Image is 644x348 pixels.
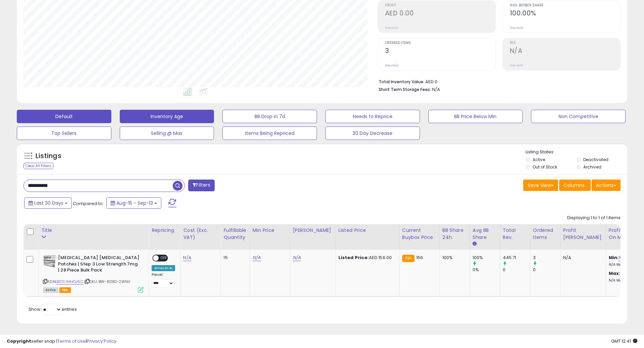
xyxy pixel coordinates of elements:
div: Title [41,227,146,234]
span: 2025-10-14 12:41 GMT [611,338,637,344]
span: All listings currently available for purchase on Amazon [43,287,58,293]
div: 100% [442,255,465,261]
div: [PERSON_NAME] [293,227,333,234]
b: Min: [609,254,619,261]
div: Amazon AI [152,265,175,271]
h2: 100.00% [510,9,620,18]
div: N/A [563,255,601,261]
a: Terms of Use [57,338,86,344]
b: Listed Price: [338,254,369,261]
button: Items Being Repriced [222,127,317,140]
small: Prev: N/A [385,26,398,30]
div: Clear All Filters [23,163,53,169]
span: Avg. Buybox Share [510,4,620,7]
button: Non Competitive [531,110,626,123]
small: Prev: N/A [510,63,523,67]
span: Aug-15 - Sep-13 [116,200,153,206]
h2: 3 [385,47,495,56]
div: 3 [533,255,560,261]
div: Listed Price [338,227,396,234]
button: Columns [559,180,591,191]
b: [MEDICAL_DATA] [MEDICAL_DATA] Patches | Step 3 Low Strength 7mg | 28 Piece Bulk Pack [58,255,140,275]
b: Max: [609,270,621,277]
div: 15 [223,255,244,261]
button: Default [17,110,111,123]
span: N/A [432,86,440,93]
div: AED 156.00 [338,255,394,261]
div: 0 [533,267,560,273]
button: Needs to Reprice [325,110,420,123]
h5: Listings [36,151,61,161]
div: 100% [473,255,500,261]
small: Prev: N/A [385,63,398,67]
span: OFF [159,255,169,261]
li: AED 0 [379,77,615,85]
b: Total Inventory Value: [379,79,424,85]
div: Ordered Items [533,227,557,241]
a: N/A [253,254,261,261]
span: Last 30 Days [34,200,63,206]
div: Cost (Exc. VAT) [183,227,218,241]
span: Compared to: [73,200,104,207]
label: Out of Stock [533,164,557,170]
a: N/A [619,254,627,261]
div: 0 [503,267,530,273]
button: BB Drop in 7d [222,110,317,123]
div: Preset: [152,272,175,288]
div: Repricing [152,227,177,234]
button: Top Sellers [17,127,111,140]
button: 30 Day Decrease [325,127,420,140]
span: Ordered Items [385,41,495,45]
p: Listing States: [526,149,627,155]
button: Filters [188,180,214,191]
button: Actions [592,180,621,191]
span: Profit [385,4,495,7]
img: 41wiXfmrYVL._SL40_.jpg [43,255,56,268]
span: Show: entries [29,306,77,312]
div: Total Rev. [503,227,527,241]
label: Active [533,157,545,162]
a: N/A [293,254,301,261]
div: Avg BB Share [473,227,497,241]
a: B00UMHOJ6C [57,279,83,285]
div: 0% [473,267,500,273]
span: FBA [59,287,71,293]
span: ROI [510,41,620,45]
div: 445.71 [503,255,530,261]
span: Columns [563,182,585,189]
button: Aug-15 - Sep-13 [106,197,161,209]
h2: N/A [510,47,620,56]
div: Current Buybox Price [402,227,437,241]
label: Deactivated [583,157,608,162]
span: | SKU: BW-6DXG-2WNV [84,279,130,284]
a: N/A [183,254,191,261]
small: FBA [402,255,415,262]
a: N/A [620,270,628,277]
div: Profit [PERSON_NAME] [563,227,603,241]
button: Inventory Age [120,110,214,123]
div: seller snap | | [7,338,116,345]
b: Short Term Storage Fees: [379,87,431,92]
small: Avg BB Share. [473,241,477,247]
a: Privacy Policy [87,338,116,344]
button: BB Price Below Min [428,110,523,123]
small: Prev: N/A [510,26,523,30]
button: Selling @ Max [120,127,214,140]
h2: AED 0.00 [385,9,495,18]
div: Min Price [253,227,287,234]
span: 156 [416,254,423,261]
button: Last 30 Days [24,197,72,209]
div: ASIN: [43,255,144,292]
strong: Copyright [7,338,31,344]
div: Fulfillable Quantity [223,227,247,241]
div: Displaying 1 to 1 of 1 items [567,215,621,221]
button: Save View [523,180,558,191]
label: Archived [583,164,601,170]
div: BB Share 24h. [442,227,467,241]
